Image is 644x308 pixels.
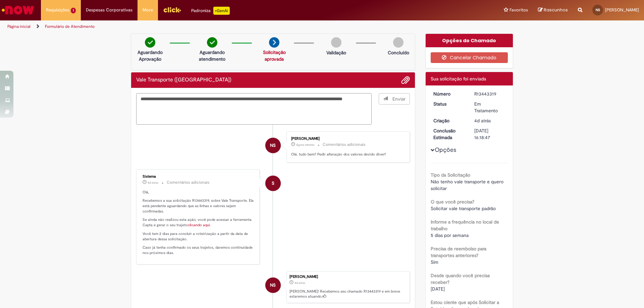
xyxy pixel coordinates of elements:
[143,175,254,179] div: Sistema
[196,49,228,62] p: Aguardando atendimento
[401,76,410,84] button: Adicionar anexos
[509,7,528,13] span: Favoritos
[428,90,470,97] dt: Número
[596,8,600,12] span: NS
[265,278,281,293] div: Nicolas Cassiano De Oliveira Santinho
[388,49,409,56] p: Concluído
[7,24,31,29] a: Página inicial
[143,190,254,195] p: Olá,
[431,52,508,63] button: Cancelar Chamado
[289,275,406,279] div: [PERSON_NAME]
[148,181,158,185] span: 4d atrás
[605,7,639,13] span: [PERSON_NAME]
[143,7,153,13] span: More
[71,8,76,13] span: 1
[474,90,505,97] div: R13443319
[207,37,217,48] img: check-circle-green.png
[474,118,491,124] span: 4d atrás
[269,37,279,48] img: arrow-next.png
[428,127,470,141] dt: Conclusão Estimada
[136,77,231,83] h2: Vale Transporte (VT) Histórico de tíquete
[213,7,230,15] p: +GenAi
[45,24,95,29] a: Formulário de Atendimento
[188,223,211,228] a: clicando aqui.
[291,152,403,157] p: Olá. tudo bem? Pedir alteração dos valores devido diverf
[428,101,470,107] dt: Status
[265,138,281,153] div: Nicolas Cassiano De Oliveira Santinho
[431,246,486,258] b: Precisa de reembolso para transportes anteriores?
[431,179,505,191] span: Não tenho vale transporte e quero solicitar
[431,272,490,285] b: Desde quando você precisa receber?
[148,181,158,185] time: 25/08/2025 10:18:47
[272,175,274,191] span: S
[143,245,254,255] p: Caso já tenha confirmado os seus trajetos, daremos continuidade nos próximos dias.
[474,117,505,124] div: 25/08/2025 10:18:43
[265,176,281,191] div: System
[296,143,314,147] time: 29/08/2025 08:27:15
[431,219,499,232] b: Informe a frequência no local de trabalho
[1,3,35,17] img: ServiceNow
[431,259,438,265] span: Sim
[136,93,372,125] textarea: Digite sua mensagem aqui...
[291,137,403,141] div: [PERSON_NAME]
[294,281,305,285] time: 25/08/2025 10:18:43
[331,37,341,48] img: img-circle-grey.png
[474,127,505,141] div: [DATE] 16:18:47
[431,76,486,82] span: Sua solicitação foi enviada
[143,217,254,228] p: Se ainda não realizou esta ação, você pode acessar a ferramenta Capta e gerar o seu trajeto
[428,117,470,124] dt: Criação
[263,49,286,62] a: Solicitação aprovada
[191,7,230,15] div: Padroniza
[5,20,424,33] ul: Trilhas de página
[270,277,276,293] span: NS
[426,34,513,47] div: Opções do Chamado
[323,142,366,147] small: Comentários adicionais
[270,137,276,153] span: NS
[393,37,404,48] img: img-circle-grey.png
[167,180,210,185] small: Comentários adicionais
[326,49,346,56] p: Validação
[474,101,505,114] div: Em Tratamento
[431,172,470,178] b: Tipo da Solicitação
[134,49,166,62] p: Aguardando Aprovação
[46,7,69,13] span: Requisições
[474,118,491,124] time: 25/08/2025 10:18:43
[163,5,181,15] img: click_logo_yellow_360x200.png
[431,286,445,292] span: [DATE]
[289,289,406,299] p: [PERSON_NAME]! Recebemos seu chamado R13443319 e em breve estaremos atuando.
[136,271,410,303] li: Nicolas Cassiano De Oliveira Santinho
[431,199,474,205] b: O que você precisa?
[143,198,254,214] p: Recebemos a sua solicitação R13443319, sobre Vale Transporte. Ela está pendente aguardando que as...
[538,7,568,13] a: Rascunhos
[294,281,305,285] span: 4d atrás
[143,231,254,242] p: Você tem 2 dias para concluir a roteirização a partir da data de abertura dessa solicitação.
[296,143,314,147] span: Agora mesmo
[86,7,132,13] span: Despesas Corporativas
[544,7,568,13] span: Rascunhos
[431,232,469,238] span: 5 dias por semana
[145,37,155,48] img: check-circle-green.png
[431,205,496,211] span: Solicitar vale transporte padrão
